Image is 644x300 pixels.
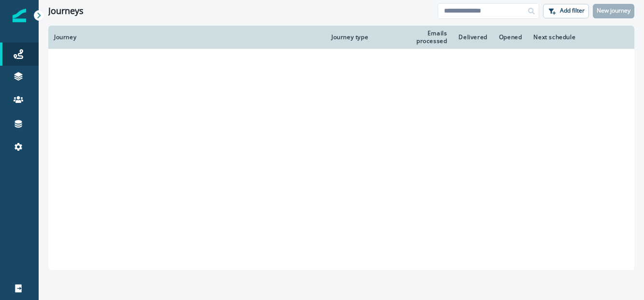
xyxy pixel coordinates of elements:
[331,33,385,41] div: Journey type
[54,33,320,41] div: Journey
[13,9,26,22] img: Inflection
[396,29,447,45] div: Emails processed
[48,6,84,16] h1: Journeys
[543,4,589,18] button: Add filter
[597,7,630,14] p: New journey
[533,33,607,41] div: Next schedule
[560,7,585,14] p: Add filter
[499,33,522,41] div: Opened
[593,4,634,18] button: New journey
[458,33,487,41] div: Delivered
